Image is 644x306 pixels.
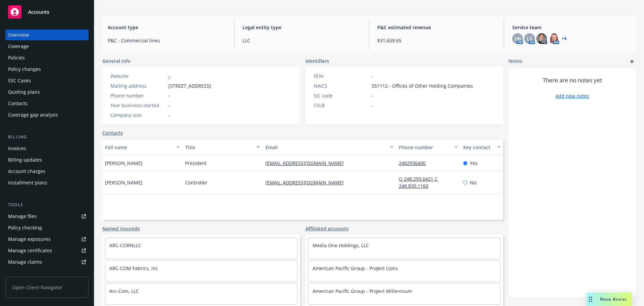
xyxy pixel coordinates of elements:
[8,30,29,40] div: Overview
[470,160,478,167] span: Yes
[508,57,522,65] span: Notes
[8,75,31,86] div: SSC Cases
[543,76,602,84] span: There are no notes yet
[512,24,631,31] span: Service team
[372,102,373,109] span: -
[109,242,141,249] a: ARC-CORNLLC
[5,155,89,165] a: Billing updates
[5,41,89,52] a: Coverage
[463,144,493,151] div: Key contact
[377,24,496,31] span: P&C estimated revenue
[314,82,369,89] div: NAICS
[5,110,89,120] a: Coverage gap analysis
[168,92,170,99] span: -
[548,33,559,44] img: photo
[109,265,158,271] a: ARC-COM Fabrics, Inc
[8,211,37,222] div: Manage files
[515,35,521,42] span: DB
[263,139,396,155] button: Email
[5,64,89,75] a: Policy changes
[105,160,143,167] span: [PERSON_NAME]
[314,92,369,99] div: SIC code
[5,98,89,109] a: Contacts
[399,160,431,166] a: 2482936400
[168,73,170,79] a: -
[182,139,263,155] button: Title
[102,57,130,64] span: General info
[8,234,51,245] div: Manage exposures
[110,73,166,80] div: Website
[168,112,170,119] span: -
[8,222,42,233] div: Policy checking
[372,73,373,80] span: -
[377,37,496,44] span: $31,659.65
[5,222,89,233] a: Policy checking
[461,139,503,155] button: Key contact
[8,268,40,279] div: Manage BORs
[243,24,361,31] span: Legal entity type
[5,234,89,245] a: Manage exposures
[313,265,398,271] a: American Pacific Group - Project Lions
[109,288,139,294] a: Arc-Com, LLC
[399,144,450,151] div: Phone number
[536,33,547,44] img: photo
[8,245,52,256] div: Manage certificates
[8,41,29,52] div: Coverage
[5,202,89,208] div: Tools
[314,73,369,80] div: FEIN
[265,160,349,166] a: [EMAIL_ADDRESS][DOMAIN_NAME]
[8,64,41,75] div: Policy changes
[5,143,89,154] a: Invoices
[372,92,373,99] span: -
[8,52,25,63] div: Policies
[108,37,226,44] span: P&C - Commercial lines
[185,144,253,151] div: Title
[108,24,226,31] span: Account type
[8,98,28,109] div: Contacts
[8,177,47,188] div: Installment plans
[5,3,89,21] a: Accounts
[8,143,26,154] div: Invoices
[5,87,89,97] a: Quoting plans
[5,257,89,267] a: Manage claims
[8,155,42,165] div: Billing updates
[243,37,361,44] span: LLC
[396,139,460,155] button: Phone number
[399,176,438,189] a: O 248.293.6421 C 248.830.1160
[105,179,143,186] span: [PERSON_NAME]
[110,82,166,89] div: Mailing address
[8,166,45,177] div: Account charges
[372,82,473,89] span: 551112 - Offices of Other Holding Companies
[5,52,89,63] a: Policies
[5,211,89,222] a: Manage files
[628,57,636,65] a: add
[314,102,369,109] div: CSLB
[185,160,207,167] span: President
[168,82,211,89] span: [STREET_ADDRESS]
[5,134,89,140] div: Billing
[168,102,170,109] span: -
[5,268,89,279] a: Manage BORs
[5,75,89,86] a: SSC Cases
[5,166,89,177] a: Account charges
[306,57,329,64] span: Identifiers
[586,293,632,306] button: Nova Assist
[313,242,369,249] a: Media One Holdings, LLC
[5,30,89,40] a: Overview
[8,110,58,120] div: Coverage gap analysis
[110,112,166,119] div: Company size
[562,37,567,41] a: +4
[265,144,386,151] div: Email
[8,87,40,97] div: Quoting plans
[306,225,348,232] a: Affiliated accounts
[185,179,208,186] span: Controller
[265,179,349,186] a: [EMAIL_ADDRESS][DOMAIN_NAME]
[8,257,42,267] div: Manage claims
[110,92,166,99] div: Phone number
[110,102,166,109] div: Year business started
[105,144,172,151] div: Full name
[102,129,123,136] a: Contacts
[470,179,476,186] span: No
[5,277,89,298] span: Open Client Navigator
